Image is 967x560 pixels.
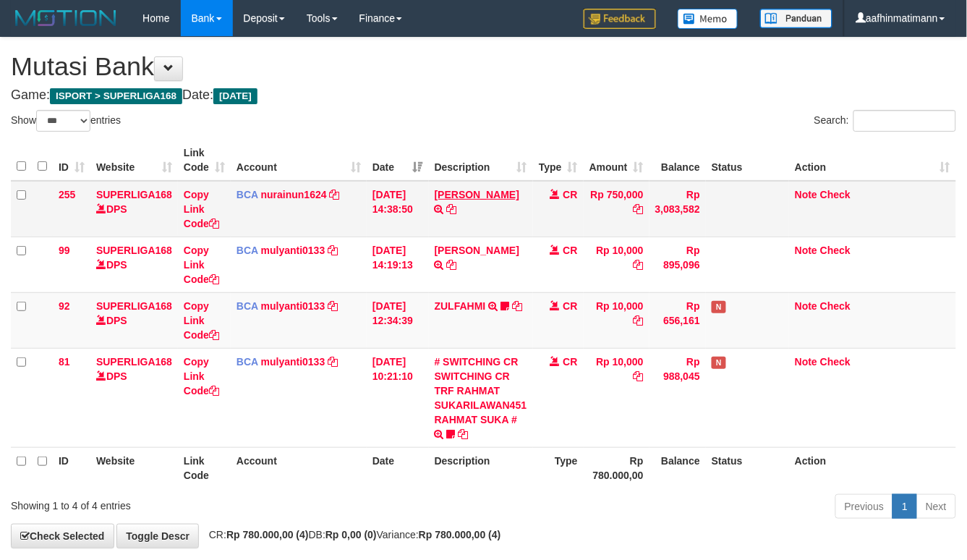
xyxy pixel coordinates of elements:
td: Rp 10,000 [584,292,649,348]
td: DPS [90,237,178,292]
a: 1 [893,494,917,519]
th: Action: activate to sort column ascending [789,140,956,181]
a: SUPERLIGA168 [96,356,172,368]
a: Note [795,189,817,200]
a: Copy MUHAMMAD REZA to clipboard [447,259,457,271]
img: MOTION_logo.png [11,7,121,29]
th: Date: activate to sort column ascending [367,140,429,181]
span: 92 [59,300,70,312]
img: Feedback.jpg [584,9,656,29]
th: Description: activate to sort column ascending [429,140,533,181]
span: CR: DB: Variance: [202,529,501,540]
a: Copy nurainun1624 to clipboard [330,189,340,200]
a: SUPERLIGA168 [96,245,172,256]
strong: Rp 780.000,00 (4) [226,529,309,540]
td: Rp 3,083,582 [649,181,706,237]
a: Next [916,494,956,519]
span: Has Note [712,357,726,369]
th: Link Code [178,447,231,488]
th: Type [533,447,584,488]
a: Previous [835,494,893,519]
a: nurainun1624 [261,189,327,200]
span: CR [563,245,578,256]
a: Copy mulyanti0133 to clipboard [328,300,338,312]
th: Account: activate to sort column ascending [231,140,367,181]
th: Amount: activate to sort column ascending [584,140,649,181]
a: Copy Rp 10,000 to clipboard [634,315,644,326]
a: ZULFAHMI [435,300,486,312]
a: Note [795,245,817,256]
th: Rp 780.000,00 [584,447,649,488]
td: [DATE] 14:38:50 [367,181,429,237]
a: mulyanti0133 [261,300,325,312]
a: Note [795,300,817,312]
a: Check [820,300,851,312]
a: Copy mulyanti0133 to clipboard [328,245,338,256]
a: [PERSON_NAME] [435,189,519,200]
th: Account [231,447,367,488]
td: Rp 656,161 [649,292,706,348]
label: Search: [814,110,956,132]
select: Showentries [36,110,90,132]
span: CR [563,189,578,200]
td: DPS [90,181,178,237]
td: Rp 895,096 [649,237,706,292]
th: Description [429,447,533,488]
a: Copy Rp 10,000 to clipboard [634,259,644,271]
td: DPS [90,348,178,447]
strong: Rp 0,00 (0) [325,529,377,540]
img: panduan.png [760,9,832,28]
img: Button%20Memo.svg [678,9,738,29]
th: Status [706,447,789,488]
td: [DATE] 14:19:13 [367,237,429,292]
th: Action [789,447,956,488]
span: BCA [237,356,258,368]
span: 99 [59,245,70,256]
td: Rp 988,045 [649,348,706,447]
span: CR [563,356,578,368]
a: Copy Link Code [184,245,219,285]
a: SUPERLIGA168 [96,300,172,312]
span: 81 [59,356,70,368]
td: Rp 10,000 [584,348,649,447]
a: Check Selected [11,524,114,548]
a: Check [820,189,851,200]
span: BCA [237,189,258,200]
a: Check [820,356,851,368]
div: Showing 1 to 4 of 4 entries [11,493,392,513]
a: Copy RINI KUSRINI to clipboard [447,203,457,215]
a: Copy # SWITCHING CR SWITCHING CR TRF RAHMAT SUKARILAWAN451 RAHMAT SUKA # to clipboard [459,428,469,440]
span: ISPORT > SUPERLIGA168 [50,88,182,104]
a: Copy Link Code [184,189,219,229]
input: Search: [853,110,956,132]
h1: Mutasi Bank [11,52,956,81]
span: BCA [237,245,258,256]
td: DPS [90,292,178,348]
span: 255 [59,189,75,200]
td: [DATE] 10:21:10 [367,348,429,447]
th: Link Code: activate to sort column ascending [178,140,231,181]
a: Toggle Descr [116,524,199,548]
span: Has Note [712,301,726,313]
span: BCA [237,300,258,312]
th: ID [53,447,90,488]
td: [DATE] 12:34:39 [367,292,429,348]
span: CR [563,300,578,312]
th: Balance [649,140,706,181]
th: Website: activate to sort column ascending [90,140,178,181]
h4: Game: Date: [11,88,956,103]
a: Copy Link Code [184,356,219,396]
a: mulyanti0133 [261,356,325,368]
a: Note [795,356,817,368]
a: mulyanti0133 [261,245,325,256]
th: Type: activate to sort column ascending [533,140,584,181]
a: SUPERLIGA168 [96,189,172,200]
span: [DATE] [213,88,257,104]
a: Copy mulyanti0133 to clipboard [328,356,338,368]
a: Check [820,245,851,256]
th: Balance [649,447,706,488]
td: Rp 750,000 [584,181,649,237]
th: Status [706,140,789,181]
a: Copy Link Code [184,300,219,341]
a: Copy Rp 10,000 to clipboard [634,370,644,382]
